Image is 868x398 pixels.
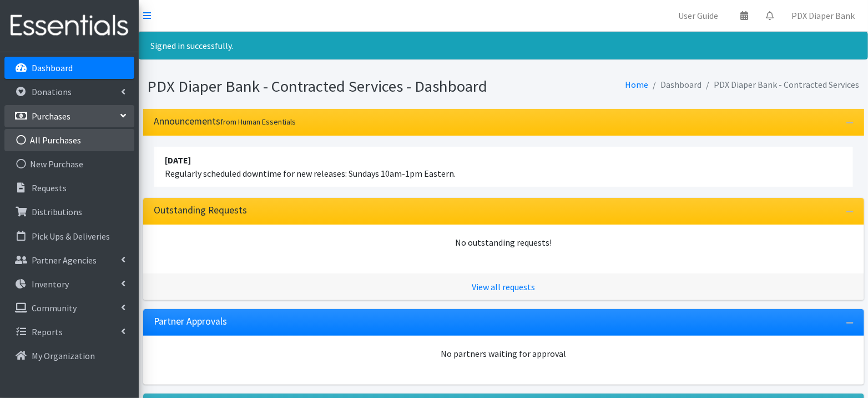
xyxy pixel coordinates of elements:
a: My Organization [4,345,134,367]
a: PDX Diaper Bank [783,4,864,27]
li: Dashboard [649,77,702,93]
a: Requests [4,177,134,199]
p: Donations [32,86,72,97]
a: Pick Ups & Deliveries [4,225,134,247]
div: Signed in successfully. [139,32,868,59]
h3: Partner Approvals [154,316,228,327]
li: PDX Diaper Bank - Contracted Services [702,77,860,93]
a: View all requests [472,281,535,292]
a: Dashboard [4,57,134,79]
li: Regularly scheduled downtime for new releases: Sundays 10am-1pm Eastern. [154,147,853,187]
img: HumanEssentials [4,7,134,44]
small: from Human Essentials [221,117,296,127]
p: Pick Ups & Deliveries [32,231,110,242]
p: Dashboard [32,62,73,73]
a: Reports [4,321,134,343]
h1: PDX Diaper Bank - Contracted Services - Dashboard [148,77,499,96]
a: Home [625,79,649,90]
p: Requests [32,182,67,193]
a: Purchases [4,105,134,127]
div: No outstanding requests! [154,236,853,249]
a: Distributions [4,201,134,223]
a: Community [4,297,134,319]
p: Reports [32,326,63,337]
strong: [DATE] [165,155,191,166]
a: New Purchase [4,153,134,175]
p: Inventory [32,278,69,290]
p: Partner Agencies [32,255,97,266]
a: User Guide [669,4,727,27]
p: Community [32,302,77,314]
a: Donations [4,81,134,103]
p: My Organization [32,350,95,361]
a: Partner Agencies [4,249,134,271]
p: Purchases [32,111,70,122]
a: All Purchases [4,129,134,151]
p: Distributions [32,206,82,217]
h3: Outstanding Requests [154,205,248,216]
div: No partners waiting for approval [154,347,853,360]
h3: Announcements [154,116,296,127]
a: Inventory [4,273,134,295]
